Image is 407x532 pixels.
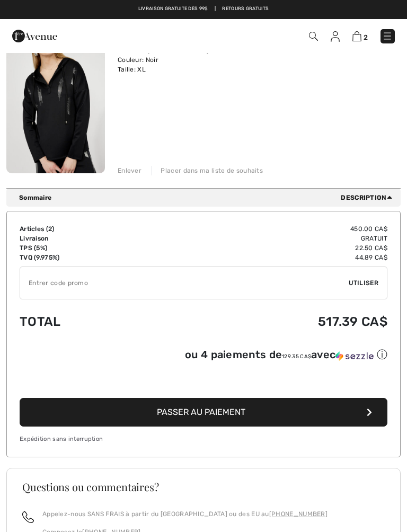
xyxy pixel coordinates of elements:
[6,25,105,173] img: Pull à Capuche Orné de Bijoux modèle 253776
[364,33,368,41] span: 2
[309,32,318,41] img: Recherche
[269,510,328,518] a: [PHONE_NUMBER]
[222,5,269,13] a: Retours gratuits
[138,5,208,13] a: Livraison gratuite dès 99$
[20,243,156,253] td: TPS (5%)
[20,398,387,427] button: Passer au paiement
[352,31,368,42] a: 2
[20,224,156,234] td: Articles ( )
[22,511,34,523] img: call
[331,31,340,42] img: Mes infos
[382,31,393,41] img: Menu
[157,407,245,417] span: Passer au paiement
[156,234,387,243] td: Gratuit
[335,351,374,361] img: Sezzle
[12,25,57,47] img: 1ère Avenue
[20,253,156,262] td: TVQ (9.975%)
[118,55,278,74] div: Couleur: Noir Taille: XL
[349,278,378,288] span: Utiliser
[42,509,328,519] p: Appelez-nous SANS FRAIS à partir du [GEOGRAPHIC_DATA] ou des EU au
[20,267,349,299] input: Code promo
[20,234,156,243] td: Livraison
[20,304,156,340] td: Total
[156,243,387,253] td: 22.50 CA$
[156,304,387,340] td: 517.39 CA$
[20,366,387,395] iframe: PayPal-paypal
[156,253,387,262] td: 44.89 CA$
[20,435,387,444] div: Expédition sans interruption
[118,166,141,175] div: Enlever
[20,348,387,366] div: ou 4 paiements de129.35 CA$avecSezzle Cliquez pour en savoir plus sur Sezzle
[156,224,387,234] td: 450.00 CA$
[341,193,396,202] span: Description
[19,193,396,202] div: Sommaire
[12,31,57,40] a: 1ère Avenue
[152,166,263,175] div: Placer dans ma liste de souhaits
[185,348,387,362] div: ou 4 paiements de avec
[282,353,311,360] span: 129.35 CA$
[352,31,361,41] img: Panier d'achat
[48,225,52,233] span: 2
[215,5,216,13] span: |
[22,482,385,492] h3: Questions ou commentaires?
